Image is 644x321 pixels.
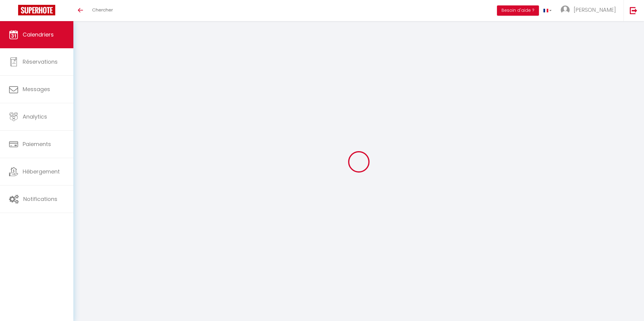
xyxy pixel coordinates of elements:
img: Super Booking [18,5,55,15]
button: Besoin d'aide ? [497,5,539,16]
span: Analytics [23,113,47,120]
img: ... [561,5,570,14]
span: Hébergement [23,168,60,175]
span: [PERSON_NAME] [574,6,616,14]
span: Messages [23,85,50,93]
span: Réservations [23,58,58,65]
img: logout [630,7,637,14]
span: Chercher [92,7,113,13]
span: Notifications [23,195,57,203]
span: Paiements [23,140,51,148]
span: Calendriers [23,31,54,38]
